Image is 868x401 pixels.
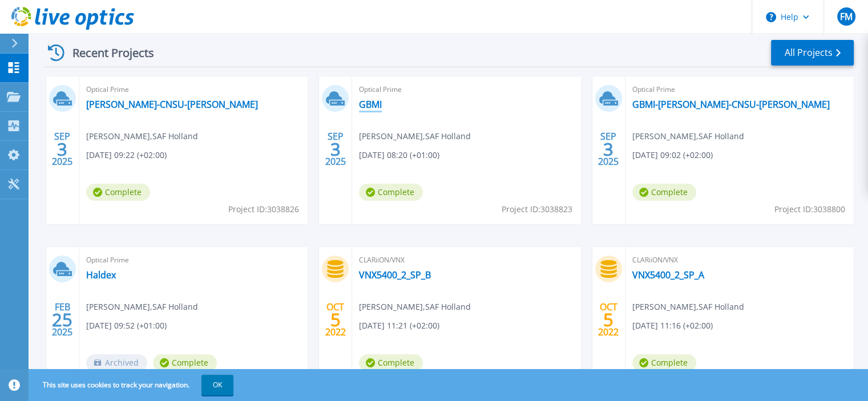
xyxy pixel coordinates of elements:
span: 5 [330,315,341,325]
span: 3 [330,144,341,154]
a: Haldex [86,269,116,281]
span: Complete [632,184,696,201]
span: [PERSON_NAME] , SAF Holland [632,301,744,313]
span: Complete [359,184,423,201]
span: Complete [86,184,150,201]
span: [PERSON_NAME] , SAF Holland [359,301,471,313]
a: [PERSON_NAME]-CNSU-[PERSON_NAME] [86,99,258,110]
a: GBMI-[PERSON_NAME]-CNSU-[PERSON_NAME] [632,99,830,110]
span: Project ID: 3038826 [228,203,299,216]
a: VNX5400_2_SP_B [359,269,431,281]
span: FM [839,12,852,21]
span: [DATE] 09:02 (+02:00) [632,149,713,161]
div: SEP 2025 [597,128,619,170]
div: FEB 2025 [51,299,73,341]
span: Complete [359,354,423,371]
span: [PERSON_NAME] , SAF Holland [632,130,744,143]
span: [PERSON_NAME] , SAF Holland [86,130,198,143]
a: All Projects [771,40,854,66]
span: [PERSON_NAME] , SAF Holland [86,301,198,313]
span: Optical Prime [86,254,301,266]
span: [DATE] 09:52 (+01:00) [86,319,167,332]
span: Optical Prime [632,83,847,96]
span: Complete [153,354,217,371]
span: CLARiiON/VNX [632,254,847,266]
span: 25 [52,315,72,325]
span: [DATE] 08:20 (+01:00) [359,149,439,161]
span: Project ID: 3038823 [502,203,572,216]
span: [PERSON_NAME] , SAF Holland [359,130,471,143]
span: Optical Prime [359,83,574,96]
a: GBMI [359,99,382,110]
span: 3 [603,144,613,154]
span: Project ID: 3038800 [774,203,845,216]
span: [DATE] 11:16 (+02:00) [632,319,713,332]
span: Optical Prime [86,83,301,96]
span: Archived [86,354,147,371]
a: VNX5400_2_SP_A [632,269,704,281]
span: CLARiiON/VNX [359,254,574,266]
span: [DATE] 11:21 (+02:00) [359,319,439,332]
span: This site uses cookies to track your navigation. [31,375,233,395]
div: SEP 2025 [325,128,346,170]
span: 5 [603,315,613,325]
div: OCT 2022 [597,299,619,341]
div: Recent Projects [44,39,169,67]
div: SEP 2025 [51,128,73,170]
span: [DATE] 09:22 (+02:00) [86,149,167,161]
button: OK [201,375,233,395]
span: Complete [632,354,696,371]
div: OCT 2022 [325,299,346,341]
span: 3 [57,144,67,154]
